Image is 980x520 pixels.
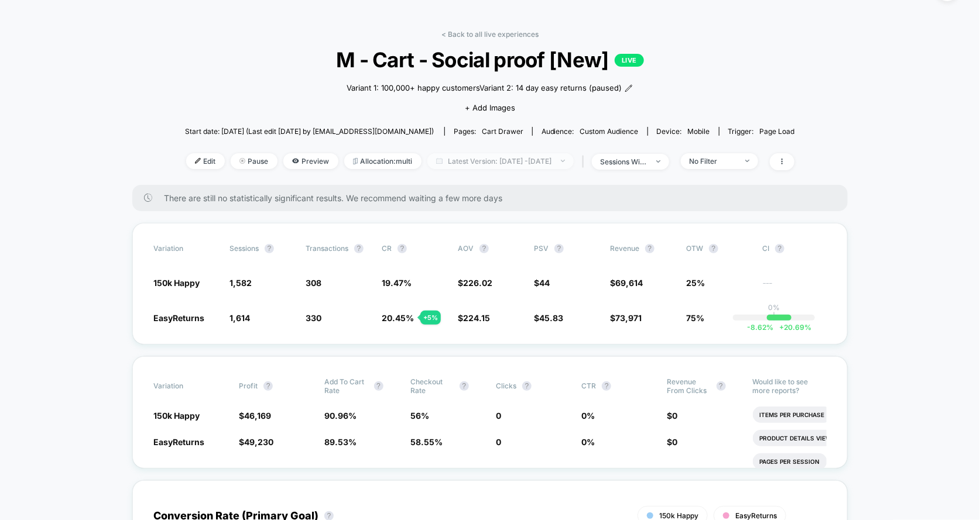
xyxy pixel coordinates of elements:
[263,381,273,391] button: ?
[717,381,726,391] button: ?
[420,311,441,325] div: + 5 %
[762,280,827,288] span: ---
[153,278,200,288] span: 150k Happy
[153,244,218,253] span: Variation
[229,278,252,288] span: 1,582
[344,153,422,169] span: Allocation: multi
[265,244,274,253] button: ?
[615,54,644,67] p: LIVE
[410,437,443,447] span: 58.55 %
[667,377,711,395] span: Revenue From Clicks
[186,153,225,169] span: Edit
[229,244,259,253] span: Sessions
[496,411,501,421] span: 0
[581,381,596,390] span: CTR
[325,411,357,421] span: 90.96 %
[382,278,412,288] span: 19.47 %
[673,411,678,421] span: 0
[688,127,710,136] span: mobile
[239,158,245,164] img: end
[656,160,660,163] img: end
[580,153,592,170] span: |
[231,153,277,169] span: Pause
[709,244,718,253] button: ?
[610,278,643,288] span: $
[686,278,705,288] span: 25%
[580,127,639,136] span: Custom Audience
[195,158,201,164] img: edit
[229,313,250,323] span: 1,614
[760,127,795,136] span: Page Load
[581,437,595,447] span: 0 %
[239,437,273,447] span: $
[239,381,258,390] span: Profit
[735,511,777,520] span: EasyReturns
[463,278,492,288] span: 226.02
[463,313,490,323] span: 224.15
[458,244,474,253] span: AOV
[164,193,824,203] span: There are still no statistically significant results. We recommend waiting a few more days
[496,437,501,447] span: 0
[539,313,563,323] span: 45.83
[436,158,443,164] img: calendar
[496,381,516,390] span: Clicks
[458,278,492,288] span: $
[615,278,643,288] span: 69,614
[374,381,383,391] button: ?
[410,377,454,395] span: Checkout Rate
[686,313,704,323] span: 75%
[465,103,515,112] span: + Add Images
[479,244,489,253] button: ?
[773,323,811,332] span: 20.69 %
[460,381,469,391] button: ?
[745,160,749,162] img: end
[601,157,647,166] div: sessions with impression
[185,127,434,136] span: Start date: [DATE] (Last edit [DATE] by [EMAIL_ADDRESS][DOMAIN_NAME])
[283,153,338,169] span: Preview
[747,323,773,332] span: -8.62 %
[610,313,642,323] span: $
[153,377,218,395] span: Variation
[539,278,550,288] span: 44
[554,244,564,253] button: ?
[347,82,622,94] span: Variant 1: 100,000+ happy customersVariant 2: 14 day easy returns (paused)
[244,411,271,421] span: 46,169
[775,244,784,253] button: ?
[239,411,271,421] span: $
[306,313,321,323] span: 330
[647,127,719,136] span: Device:
[753,453,827,470] li: Pages Per Session
[673,437,678,447] span: 0
[244,437,273,447] span: 49,230
[215,47,764,72] span: M - Cart - Social proof [New]
[153,411,200,421] span: 150k Happy
[325,377,368,395] span: Add To Cart Rate
[534,313,563,323] span: $
[667,411,678,421] span: $
[306,278,321,288] span: 308
[458,313,490,323] span: $
[454,127,523,136] div: Pages:
[542,127,639,136] div: Audience:
[354,244,364,253] button: ?
[382,313,414,323] span: 20.45 %
[753,407,832,423] li: Items Per Purchase
[667,437,678,447] span: $
[610,244,639,253] span: Revenue
[522,381,532,391] button: ?
[410,411,429,421] span: 56 %
[686,244,751,253] span: OTW
[427,153,574,169] span: Latest Version: [DATE] - [DATE]
[602,381,611,391] button: ?
[615,313,642,323] span: 73,971
[753,430,860,446] li: Product Details Views Rate
[482,127,523,136] span: cart drawer
[353,158,358,164] img: rebalance
[398,244,407,253] button: ?
[728,127,795,136] div: Trigger:
[773,312,775,321] p: |
[561,160,565,162] img: end
[768,303,780,312] p: 0%
[441,30,539,39] a: < Back to all live experiences
[659,511,698,520] span: 150k Happy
